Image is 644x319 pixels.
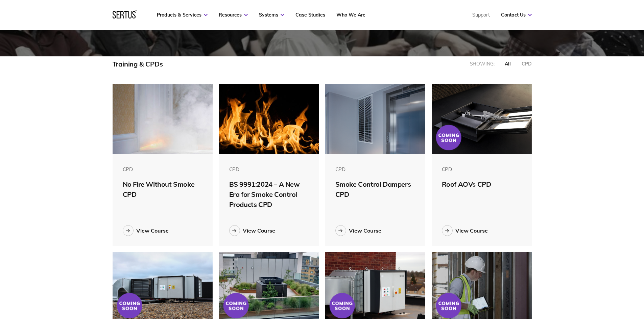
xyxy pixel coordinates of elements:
[470,61,495,67] div: Showing:
[157,12,208,18] a: Products & Services
[136,227,169,234] div: View Course
[113,60,163,68] div: Training & CPDs
[442,225,522,236] a: View Course
[243,227,275,234] div: View Course
[229,225,309,236] a: View Course
[259,12,284,18] a: Systems
[229,166,309,172] div: CPD
[442,166,522,172] div: CPD
[455,227,488,234] div: View Course
[335,225,415,236] a: View Course
[123,225,203,236] a: View Course
[123,179,203,200] div: No Fire Without Smoke CPD
[505,61,511,67] div: all
[335,179,415,200] div: Smoke Control Dampers CPD
[349,227,381,234] div: View Course
[501,12,532,18] a: Contact Us
[522,241,644,319] iframe: Chat Widget
[219,12,248,18] a: Resources
[522,61,532,67] div: CPD
[472,12,490,18] a: Support
[335,166,415,172] div: CPD
[336,12,365,18] a: Who We Are
[123,166,203,172] div: CPD
[229,179,309,210] div: BS 9991:2024 – A New Era for Smoke Control Products CPD
[295,12,325,18] a: Case Studies
[442,179,522,189] div: Roof AOVs CPD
